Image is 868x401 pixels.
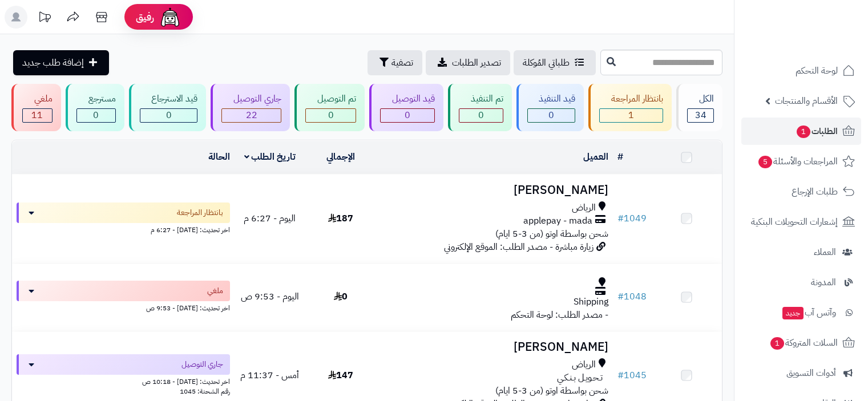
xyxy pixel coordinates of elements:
span: 1 [770,337,785,350]
span: شحن بواسطة اوتو (من 3-5 ايام) [495,227,608,241]
span: 0 [93,108,99,122]
a: الحالة [208,150,230,164]
span: # [617,290,624,303]
a: #1045 [617,368,647,382]
span: أمس - 11:37 م [240,368,299,382]
span: رقم الشحنة: 1045 [180,386,230,396]
div: 11 [23,109,52,122]
img: logo-2.png [790,18,857,42]
div: ملغي [22,92,53,106]
div: 22 [222,109,281,122]
div: قيد التوصيل [380,92,435,106]
a: قيد التنفيذ 0 [514,84,587,131]
span: 0 [166,108,172,122]
a: قيد التوصيل 0 [367,84,446,131]
div: مسترجع [76,92,116,106]
span: إضافة طلب جديد [22,56,84,70]
a: المراجعات والأسئلة5 [741,148,861,175]
a: تصدير الطلبات [426,50,510,75]
div: اخر تحديث: [DATE] - 10:18 ص [17,375,230,387]
span: اليوم - 9:53 ص [241,290,299,303]
span: الرياض [572,201,596,214]
div: اخر تحديث: [DATE] - 9:53 ص [17,301,230,313]
span: جديد [782,307,804,319]
span: الرياض [572,358,596,371]
a: المدونة [741,269,861,296]
span: وآتس آب [781,305,836,321]
a: تم التوصيل 0 [292,84,367,131]
span: رفيق [136,10,154,24]
span: 5 [758,155,773,169]
span: Shipping [574,295,608,309]
span: السلات المتروكة [769,335,838,351]
div: 0 [528,109,575,122]
div: 0 [306,109,356,122]
span: تصدير الطلبات [452,56,501,70]
a: #1049 [617,212,647,225]
span: applepay - mada [523,214,592,228]
a: وآتس آبجديد [741,299,861,326]
span: أدوات التسويق [786,365,836,381]
span: # [617,212,624,225]
span: شحن بواسطة اوتو (من 3-5 ايام) [495,384,608,398]
a: تم التنفيذ 0 [446,84,514,131]
span: 34 [695,108,706,122]
h3: [PERSON_NAME] [381,341,608,354]
a: ملغي 11 [9,84,63,131]
span: ملغي [207,285,223,297]
span: جاري التوصيل [181,359,223,370]
span: الأقسام والمنتجات [775,93,838,109]
a: #1048 [617,290,647,303]
span: 0 [334,290,348,303]
span: زيارة مباشرة - مصدر الطلب: الموقع الإلكتروني [444,240,594,254]
div: بانتظار المراجعة [599,92,663,106]
div: الكل [687,92,714,106]
span: إشعارات التحويلات البنكية [751,214,838,230]
span: 11 [31,108,43,122]
a: جاري التوصيل 22 [208,84,292,131]
a: بانتظار المراجعة 1 [586,84,674,131]
img: ai-face.png [159,6,181,29]
span: تـحـويـل بـنـكـي [557,371,603,384]
a: تحديثات المنصة [30,6,59,31]
a: طلبات الإرجاع [741,178,861,205]
div: جاري التوصيل [221,92,281,106]
span: 0 [405,108,410,122]
a: قيد الاسترجاع 0 [127,84,209,131]
a: إضافة طلب جديد [13,50,109,75]
div: قيد التنفيذ [527,92,576,106]
div: قيد الاسترجاع [140,92,198,106]
a: # [617,150,623,164]
a: الإجمالي [326,150,355,164]
span: 1 [796,125,811,139]
div: 0 [140,109,197,122]
span: المراجعات والأسئلة [757,153,838,169]
a: السلات المتروكة1 [741,329,861,357]
a: العملاء [741,238,861,266]
a: الكل34 [674,84,725,131]
a: إشعارات التحويلات البنكية [741,208,861,236]
a: مسترجع 0 [63,84,127,131]
a: لوحة التحكم [741,57,861,84]
h3: [PERSON_NAME] [381,184,608,197]
span: 0 [548,108,554,122]
a: الطلبات1 [741,118,861,145]
div: 0 [459,109,503,122]
span: طلباتي المُوكلة [523,56,570,70]
a: العميل [583,150,608,164]
div: تم التوصيل [305,92,356,106]
span: طلبات الإرجاع [792,184,838,200]
a: تاريخ الطلب [244,150,296,164]
span: # [617,368,624,382]
span: اليوم - 6:27 م [244,212,296,225]
span: الطلبات [796,123,838,139]
span: لوحة التحكم [796,63,838,79]
span: 147 [328,368,353,382]
a: أدوات التسويق [741,359,861,387]
span: 0 [328,108,334,122]
div: 0 [381,109,434,122]
div: تم التنفيذ [459,92,503,106]
span: 1 [628,108,634,122]
span: المدونة [811,274,836,290]
a: طلباتي المُوكلة [514,50,596,75]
